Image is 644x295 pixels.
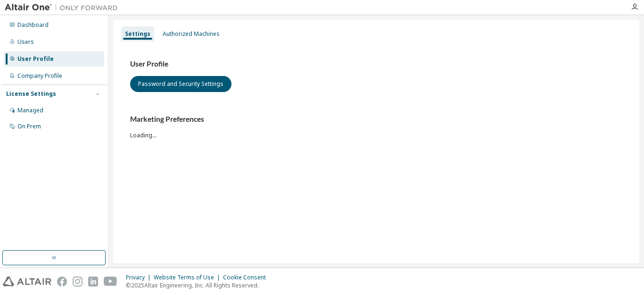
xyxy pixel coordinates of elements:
[130,115,622,124] h3: Marketing Preferences
[73,277,83,287] img: instagram.svg
[17,72,62,80] div: Company Profile
[126,274,154,281] div: Privacy
[17,38,34,46] div: Users
[126,281,272,289] p: © 2025 Altair Engineering, Inc. All Rights Reserved.
[163,30,220,38] div: Authorized Machines
[130,76,231,92] button: Password and Security Settings
[154,274,223,281] div: Website Terms of Use
[57,277,67,287] img: facebook.svg
[17,123,41,130] div: On Prem
[88,277,98,287] img: linkedin.svg
[104,277,117,287] img: youtube.svg
[223,274,272,281] div: Cookie Consent
[17,107,43,114] div: Managed
[3,277,51,287] img: altair_logo.svg
[17,21,49,29] div: Dashboard
[5,3,123,12] img: Altair One
[130,115,622,139] div: Loading...
[17,55,54,63] div: User Profile
[125,30,150,38] div: Settings
[130,59,622,69] h3: User Profile
[6,90,56,98] div: License Settings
